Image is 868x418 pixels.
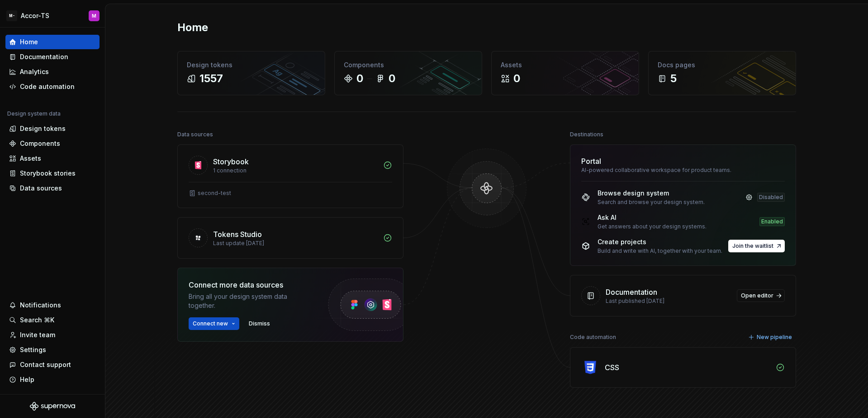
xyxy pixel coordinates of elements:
[5,328,100,342] a: Invite team
[598,199,705,206] div: Search and browse your design system.
[20,301,61,310] div: Notifications
[177,144,403,208] a: Storybook1 connectionsecond-test
[198,190,231,197] div: second-test
[581,167,785,174] div: AI-powered collaborative workspace for product teams.
[193,320,228,327] span: Connect new
[213,229,262,240] div: Tokens Studio
[20,345,46,354] div: Settings
[356,71,363,86] div: 0
[20,330,55,339] div: Invite team
[20,375,34,384] div: Help
[741,292,773,299] span: Open editor
[598,223,707,230] div: Get answers about your design systems.
[177,51,325,95] a: Design tokens1557
[648,51,796,95] a: Docs pages5
[491,51,639,95] a: Assets0
[5,166,100,181] a: Storybook stories
[570,331,616,344] div: Code automation
[334,51,482,95] a: Components00
[658,60,787,70] div: Docs pages
[245,317,274,330] button: Dismiss
[5,372,100,387] button: Help
[581,156,601,167] div: Portal
[20,360,71,369] div: Contact support
[757,193,785,202] div: Disabled
[213,167,378,174] div: 1 connection
[5,65,100,79] a: Analytics
[344,60,473,70] div: Components
[728,240,785,252] button: Join the waitlist
[189,292,311,310] div: Bring all your design system data together.
[189,317,239,330] button: Connect new
[177,128,213,141] div: Data sources
[20,169,76,178] div: Storybook stories
[670,71,677,86] div: 5
[20,52,68,61] div: Documentation
[187,60,316,70] div: Design tokens
[737,289,785,302] a: Open editor
[20,316,54,325] div: Search ⌘K
[598,189,705,198] div: Browse design system
[732,242,773,250] span: Join the waitlist
[20,82,75,91] div: Code automation
[20,139,60,148] div: Components
[5,136,100,151] a: Components
[177,20,208,35] h2: Home
[5,121,100,136] a: Design tokens
[5,79,100,94] a: Code automation
[605,362,619,373] div: CSS
[598,247,722,255] div: Build and write with AI, together with your team.
[30,402,75,411] svg: Supernova Logo
[5,181,100,195] a: Data sources
[759,217,785,226] div: Enabled
[757,334,792,341] span: New pipeline
[389,71,395,86] div: 0
[5,313,100,327] button: Search ⌘K
[606,297,731,305] div: Last published [DATE]
[606,287,657,297] div: Documentation
[92,12,96,19] div: M
[6,10,17,21] div: M-
[745,331,796,344] button: New pipeline
[513,71,520,86] div: 0
[598,237,722,246] div: Create projects
[21,11,49,20] div: Accor-TS
[249,320,270,327] span: Dismiss
[570,128,603,141] div: Destinations
[501,60,630,70] div: Assets
[7,110,61,117] div: Design system data
[20,154,41,163] div: Assets
[5,343,100,357] a: Settings
[5,50,100,64] a: Documentation
[213,240,378,247] div: Last update [DATE]
[598,213,707,222] div: Ask AI
[5,298,100,312] button: Notifications
[199,71,223,86] div: 1557
[2,6,103,25] button: M-Accor-TSM
[5,358,100,372] button: Contact support
[20,124,66,133] div: Design tokens
[20,37,38,46] div: Home
[189,279,311,290] div: Connect more data sources
[5,151,100,166] a: Assets
[5,35,100,49] a: Home
[177,217,403,259] a: Tokens StudioLast update [DATE]
[213,156,249,167] div: Storybook
[20,67,49,76] div: Analytics
[20,184,62,193] div: Data sources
